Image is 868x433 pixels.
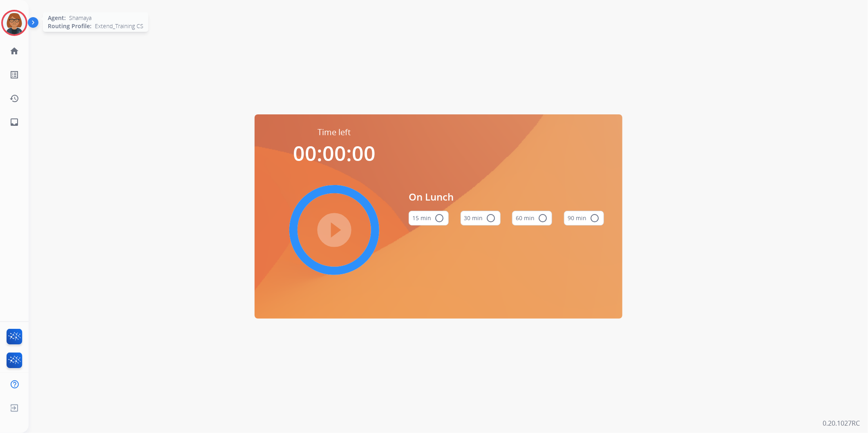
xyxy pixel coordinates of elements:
[409,211,449,225] button: 15 min
[48,22,92,30] span: Routing Profile:
[564,211,604,225] button: 90 min
[538,213,548,223] mat-icon: radio_button_unchecked
[434,213,444,223] mat-icon: radio_button_unchecked
[9,70,19,80] mat-icon: list_alt
[9,94,19,103] mat-icon: history
[9,46,19,56] mat-icon: home
[512,211,552,225] button: 60 min
[461,211,501,225] button: 30 min
[318,127,351,138] span: Time left
[95,22,143,30] span: Extend_Training CS
[9,117,19,127] mat-icon: inbox
[293,139,376,167] span: 00:00:00
[409,190,604,204] span: On Lunch
[3,11,26,34] img: avatar
[48,14,66,22] span: Agent:
[590,213,600,223] mat-icon: radio_button_unchecked
[69,14,92,22] span: Shamaya
[486,213,496,223] mat-icon: radio_button_unchecked
[823,418,860,428] p: 0.20.1027RC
